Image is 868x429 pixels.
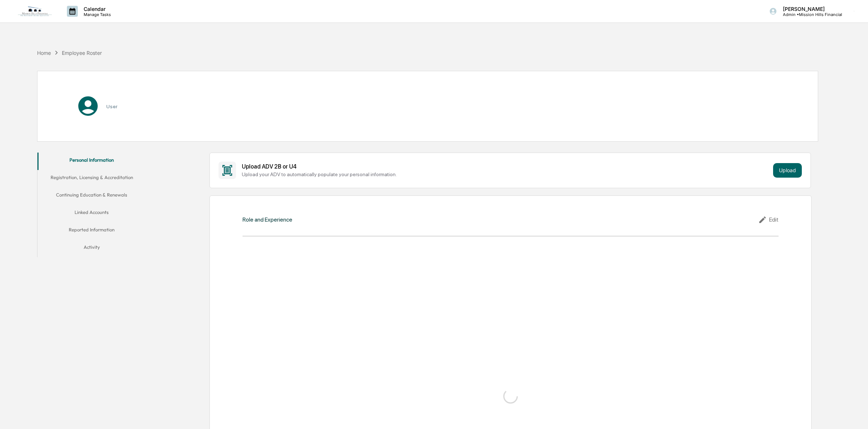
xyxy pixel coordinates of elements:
div: Home [37,50,51,56]
button: Reported Information [37,222,147,240]
div: Edit [758,215,779,224]
button: Continuing Education & Renewals [37,187,147,205]
img: logo [17,6,52,17]
button: Linked Accounts [37,205,147,222]
button: Upload [773,163,802,178]
div: Role and Experience [243,216,292,223]
button: Registration, Licensing & Accreditation [37,170,147,187]
h3: User [106,104,117,109]
button: Activity [37,240,147,257]
button: Personal Information [37,153,147,170]
div: Employee Roster [62,50,102,56]
div: Upload ADV 2B or U4 [242,163,770,170]
div: Upload your ADV to automatically populate your personal information. [242,171,770,177]
p: [PERSON_NAME] [777,6,842,12]
p: Calendar [78,6,115,12]
p: Manage Tasks [78,12,115,17]
p: Admin • Mission Hills Financial [777,12,842,17]
div: secondary tabs example [37,153,147,257]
